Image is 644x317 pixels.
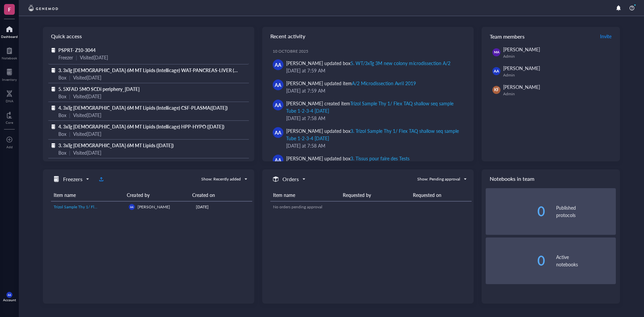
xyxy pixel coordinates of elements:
div: Box [58,130,66,138]
th: Requested by [340,189,410,201]
div: Box [58,111,66,119]
div: 10 octobre 2025 [273,49,468,54]
div: Show: Recently added [201,176,241,182]
span: AA [275,61,281,68]
div: Box [58,74,66,81]
div: Box [58,149,66,156]
span: Trizol Sample Thy 1/ Flex TAQ shallow seq sample Tube 1-2-3-4 [DATE] [54,204,180,210]
span: AA [8,294,11,297]
div: [DATE] at 7:58 AM [286,142,463,149]
div: Inventory [2,77,17,82]
a: AA[PERSON_NAME] updated box5. WT/3xTg 3M new colony microdissection A/2[DATE] at 7:59 AM [268,57,468,77]
div: Team members [482,27,620,46]
div: 0 [486,254,545,267]
div: [DATE] at 7:59 AM [286,67,463,74]
span: AA [275,101,281,109]
div: Notebook [2,56,17,60]
div: Show: Pending approval [417,176,460,182]
button: Invite [600,31,612,42]
span: F [8,5,11,13]
div: [DATE] [196,204,250,210]
div: Admin [503,91,613,97]
div: 0 [486,205,545,218]
div: | [69,74,70,81]
div: Core [6,120,13,124]
h5: Orders [282,175,299,183]
span: [PERSON_NAME] [503,84,540,90]
div: Published protocols [556,204,616,219]
h5: Freezers [63,175,83,183]
span: AA [494,68,499,74]
span: [PERSON_NAME] [503,65,540,71]
div: Trizol Sample Thy 1/ Flex TAQ shallow seq sample Tube 1-2-3-4 [DATE] [286,100,453,114]
span: Invite [600,33,611,40]
div: Dashboard [1,35,18,39]
span: 3. 3xTg [DEMOGRAPHIC_DATA] 6M MT Lipids ([DATE]) [58,142,174,149]
div: [PERSON_NAME] updated box [286,59,450,67]
div: [PERSON_NAME] created item [286,100,463,114]
div: Recent activity [262,27,474,46]
span: 3. 3xTg [DEMOGRAPHIC_DATA] 6M MT Lipids (Intellicage) WAT-PANCREAS-LIVER ([DATE]) [58,67,250,73]
th: Item name [270,189,340,201]
div: Visited [DATE] [73,111,101,119]
div: Active notebooks [556,253,616,268]
th: Created on [190,189,247,201]
th: Created by [124,189,190,201]
div: [DATE] at 7:58 AM [286,114,463,122]
a: AA[PERSON_NAME] updated itemA/2 Microdissection Avril 2019[DATE] at 7:59 AM [268,77,468,97]
img: genemod-logo [27,4,60,12]
a: Core [6,110,13,124]
div: | [69,149,70,156]
div: Visited [DATE] [73,93,101,100]
div: A/2 Microdissection Avril 2019 [352,80,416,87]
div: [PERSON_NAME] updated item [286,80,416,87]
th: Requested on [410,189,472,201]
div: Box [58,93,66,100]
div: Visited [DATE] [80,54,108,61]
div: Visited [DATE] [73,74,101,81]
div: Quick access [43,27,254,46]
a: AA[PERSON_NAME] created itemTrizol Sample Thy 1/ Flex TAQ shallow seq sample Tube 1-2-3-4 [DATE][... [268,97,468,124]
div: [PERSON_NAME] updated box [286,127,463,142]
div: Admin [503,54,613,59]
div: | [76,54,77,61]
div: | [69,93,70,100]
a: DNA [6,88,13,103]
span: 4. 3xTg [DEMOGRAPHIC_DATA] 6M MT Lipids (Intellicage) CSF-PLASMA([DATE]) [58,104,228,111]
a: AA[PERSON_NAME] updated box3. Trizol Sample Thy 1/ Flex TAQ shallow seq sample Tube 1-2-3-4 [DATE... [268,124,468,152]
span: [PERSON_NAME] [138,204,170,210]
div: Notebooks in team [482,169,620,188]
span: [PERSON_NAME] [503,46,540,53]
span: AA [275,129,281,136]
div: Visited [DATE] [73,130,101,138]
div: 5. WT/3xTg 3M new colony microdissection A/2 [351,60,450,66]
div: DNA [6,99,13,103]
div: Visited [DATE] [73,149,101,156]
span: PSPRT- Z10-3044 [58,47,96,53]
div: 3. Trizol Sample Thy 1/ Flex TAQ shallow seq sample Tube 1-2-3-4 [DATE] [286,127,459,142]
a: Inventory [2,67,17,82]
div: No orders pending approval [273,204,469,210]
div: [DATE] at 7:59 AM [286,87,463,94]
a: Trizol Sample Thy 1/ Flex TAQ shallow seq sample Tube 1-2-3-4 [DATE] [54,204,123,210]
a: Notebook [2,45,17,60]
div: | [69,111,70,119]
a: Dashboard [1,24,18,39]
div: Admin [503,72,613,78]
span: 5. 5XFAD 5MO SCDi periphery_[DATE] [58,86,140,92]
div: Freezer [58,54,73,61]
div: Add [6,145,13,149]
span: KF [494,87,499,93]
div: | [69,130,70,138]
span: AA [130,205,133,208]
span: MA [494,50,499,55]
th: Item name [51,189,124,201]
span: 4. 3xTg [DEMOGRAPHIC_DATA] 6M MT Lipids (Intellicage) HPP-HYPO ([DATE]) [58,123,224,130]
div: Account [3,298,16,302]
span: AA [275,81,281,89]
